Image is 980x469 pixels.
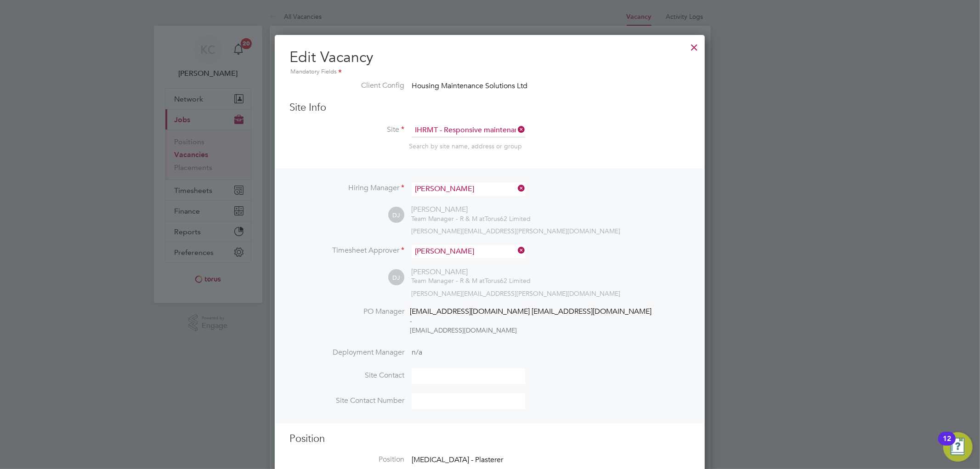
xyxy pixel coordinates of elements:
[289,81,404,90] label: Client Config
[410,316,651,326] div: -
[410,326,651,335] div: [EMAIL_ADDRESS][DOMAIN_NAME]
[411,277,531,285] div: Torus62 Limited
[409,142,522,150] span: Search by site name, address or group
[289,396,404,406] label: Site Contact Number
[943,439,951,451] div: 12
[412,81,527,90] span: Housing Maintenance Solutions Ltd
[411,205,531,215] div: [PERSON_NAME]
[943,432,973,462] button: Open Resource Center, 12 new notifications
[289,101,690,114] h3: Site Info
[412,455,503,464] span: [MEDICAL_DATA] - Plasterer
[289,48,690,77] h2: Edit Vacancy
[412,182,525,196] input: Search for...
[411,289,620,298] span: [PERSON_NAME][EMAIL_ADDRESS][PERSON_NAME][DOMAIN_NAME]
[289,183,404,193] label: Hiring Manager
[289,432,690,446] h3: Position
[289,371,404,380] label: Site Contact
[289,125,404,135] label: Site
[412,245,525,258] input: Search for...
[410,307,651,316] span: [EMAIL_ADDRESS][DOMAIN_NAME] [EMAIL_ADDRESS][DOMAIN_NAME]
[289,67,690,77] div: Mandatory Fields
[411,227,620,235] span: [PERSON_NAME][EMAIL_ADDRESS][PERSON_NAME][DOMAIN_NAME]
[412,124,525,137] input: Search for...
[411,215,531,223] div: Torus62 Limited
[388,270,404,286] span: DJ
[289,307,404,316] label: PO Manager
[412,348,422,357] span: n/a
[289,455,404,464] label: Position
[411,267,531,277] div: [PERSON_NAME]
[411,277,485,285] span: Team Manager - R & M at
[289,348,404,357] label: Deployment Manager
[388,207,404,223] span: DJ
[289,246,404,255] label: Timesheet Approver
[411,215,485,223] span: Team Manager - R & M at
